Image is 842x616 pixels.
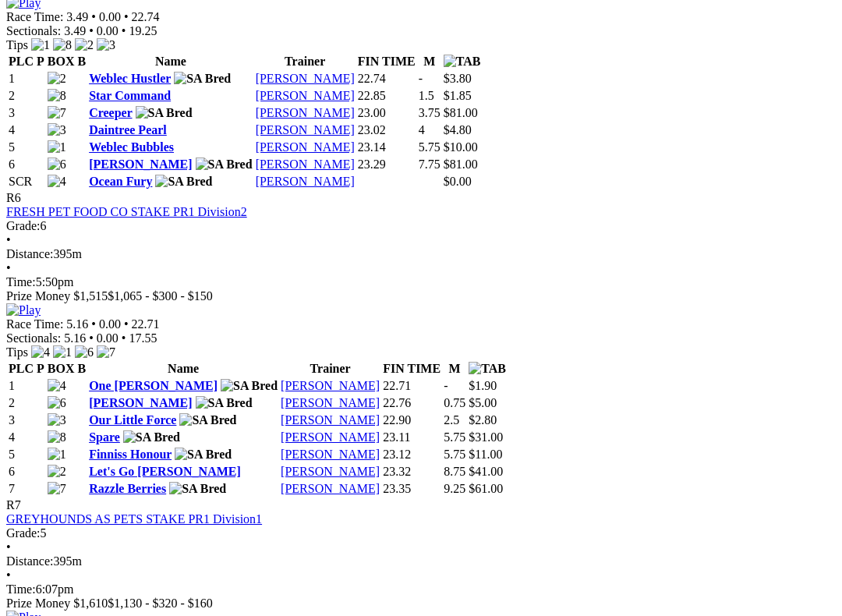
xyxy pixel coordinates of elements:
[6,526,836,540] div: 5
[9,362,34,375] span: PLC
[97,345,115,359] img: 7
[89,158,192,171] a: [PERSON_NAME]
[31,345,50,359] img: 4
[6,526,41,540] span: Grade:
[37,362,44,375] span: P
[281,396,380,409] a: [PERSON_NAME]
[48,396,66,410] img: 6
[108,289,213,303] span: $1,065 - $300 - $150
[6,219,836,233] div: 6
[77,55,86,68] span: B
[75,38,94,52] img: 2
[129,331,157,345] span: 17.55
[124,10,129,23] span: •
[444,72,472,85] span: $3.80
[357,105,416,121] td: 23.00
[444,175,472,188] span: $0.00
[382,361,441,377] th: FIN TIME
[8,157,45,172] td: 6
[469,413,497,427] span: $2.80
[169,482,226,496] img: SA Bred
[6,303,41,317] img: Play
[75,345,94,359] img: 6
[6,498,21,512] span: R7
[469,448,502,461] span: $11.00
[382,412,441,428] td: 22.90
[89,106,132,119] a: Creeper
[256,106,355,119] a: [PERSON_NAME]
[8,105,45,121] td: 3
[97,331,119,345] span: 0.00
[136,106,193,120] img: SA Bred
[48,362,75,375] span: BOX
[122,331,126,345] span: •
[48,465,66,479] img: 2
[6,331,61,345] span: Sectionals:
[280,361,380,377] th: Trainer
[8,140,45,155] td: 5
[418,54,441,69] th: M
[88,361,278,377] th: Name
[77,362,86,375] span: B
[6,597,836,611] div: Prize Money $1,610
[48,72,66,86] img: 2
[469,482,503,495] span: $61.00
[8,378,45,394] td: 1
[48,413,66,427] img: 3
[8,122,45,138] td: 4
[8,71,45,87] td: 1
[132,317,160,331] span: 22.71
[6,275,36,289] span: Time:
[99,317,121,331] span: 0.00
[382,481,441,497] td: 23.35
[419,106,440,119] text: 3.75
[444,158,478,171] span: $81.00
[89,123,167,136] a: Daintree Pearl
[469,362,506,376] img: TAB
[444,465,465,478] text: 8.75
[175,448,232,462] img: SA Bred
[8,395,45,411] td: 2
[382,464,441,480] td: 23.32
[99,10,121,23] span: 0.00
[281,465,380,478] a: [PERSON_NAME]
[48,175,66,189] img: 4
[419,123,425,136] text: 4
[48,55,75,68] span: BOX
[419,140,440,154] text: 5.75
[48,379,66,393] img: 4
[6,191,21,204] span: R6
[91,10,96,23] span: •
[357,122,416,138] td: 23.02
[97,38,115,52] img: 3
[444,123,472,136] span: $4.80
[443,361,466,377] th: M
[123,430,180,444] img: SA Bred
[419,89,434,102] text: 1.5
[6,219,41,232] span: Grade:
[196,396,253,410] img: SA Bred
[48,482,66,496] img: 7
[469,396,497,409] span: $5.00
[89,89,171,102] a: Star Command
[6,540,11,554] span: •
[382,378,441,394] td: 22.71
[256,175,355,188] a: [PERSON_NAME]
[6,38,28,51] span: Tips
[444,55,481,69] img: TAB
[122,24,126,37] span: •
[89,175,152,188] a: Ocean Fury
[357,54,416,69] th: FIN TIME
[179,413,236,427] img: SA Bred
[6,275,836,289] div: 5:50pm
[48,106,66,120] img: 7
[6,247,836,261] div: 395m
[8,88,45,104] td: 2
[444,140,478,154] span: $10.00
[6,554,836,568] div: 395m
[89,140,174,154] a: Weblec Bubbles
[256,158,355,171] a: [PERSON_NAME]
[281,379,380,392] a: [PERSON_NAME]
[97,24,119,37] span: 0.00
[48,123,66,137] img: 3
